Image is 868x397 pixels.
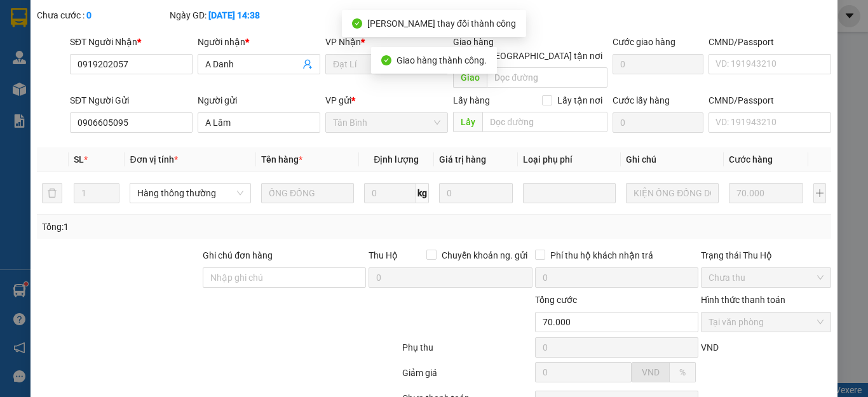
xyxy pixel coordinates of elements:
b: 0 [86,10,92,20]
span: Lấy hàng [453,95,490,105]
span: check-circle [352,18,362,29]
input: 0 [729,183,803,203]
span: ĐT:0935 882 082 [5,68,51,74]
div: CMND/Passport [709,93,831,107]
label: Cước lấy hàng [613,95,670,105]
input: Dọc đường [482,112,607,132]
span: Phí thu hộ khách nhận trả [545,248,658,262]
span: VND [642,367,660,377]
button: plus [813,183,826,203]
label: Cước giao hàng [613,37,675,47]
span: Chưa thu [709,268,824,287]
span: user-add [302,59,313,69]
span: Tân Bình [333,113,440,132]
div: Phụ thu [401,340,534,363]
label: Hình thức thanh toán [701,295,785,305]
span: Tổng cước [535,295,577,305]
span: SL [74,154,84,165]
span: [GEOGRAPHIC_DATA] tận nơi [481,49,607,63]
span: Lấy tận nơi [552,93,607,107]
b: [DATE] 14:38 [208,10,260,20]
span: [PERSON_NAME] thay đổi thành công [367,18,516,29]
span: VP Nhận: Đạt Lí [97,47,142,53]
span: Đạt Lí [333,55,440,74]
span: Tại văn phòng [709,313,824,332]
span: Tên hàng [261,154,302,165]
span: check-circle [381,55,391,65]
span: ĐT: 0931 608 606 [97,68,144,74]
span: Giao hàng [453,37,494,47]
span: ---------------------------------------------- [27,79,163,89]
div: SĐT Người Gửi [70,93,193,107]
img: logo [5,8,37,40]
div: Giảm giá [401,366,534,388]
span: Đơn vị tính [130,154,177,165]
input: 0 [439,183,513,203]
input: Ghi Chú [626,183,719,203]
div: SĐT Người Nhận [70,35,193,49]
span: kg [416,183,429,203]
span: Thu Hộ [369,250,398,260]
span: CTY TNHH DLVT TIẾN OANH [47,7,178,19]
div: Người nhận [198,35,320,49]
span: ĐC: 266 Đồng Đen, P10, Q TB [5,58,88,64]
button: delete [42,183,62,203]
span: Giao [453,67,487,88]
input: VD: Bàn, Ghế [261,183,354,203]
span: Cước hàng [729,154,773,165]
div: Ngày GD: [170,8,300,22]
th: Loại phụ phí [518,147,621,172]
input: Ghi chú đơn hàng [203,267,366,288]
span: GỬI KHÁCH HÀNG [57,91,133,100]
span: % [679,367,686,377]
div: Người gửi [198,93,320,107]
span: VP Nhận [325,37,361,47]
strong: 1900 633 614 [85,31,140,41]
span: Định lượng [374,154,419,165]
input: Cước lấy hàng [613,112,703,133]
div: VP gửi [325,93,448,107]
strong: NHẬN HÀNG NHANH - GIAO TỐC HÀNH [50,21,176,29]
input: Cước giao hàng [613,54,703,74]
span: VP Gửi: [GEOGRAPHIC_DATA] [5,47,92,53]
th: Ghi chú [621,147,724,172]
span: Lấy [453,112,482,132]
label: Ghi chú đơn hàng [203,250,273,260]
span: Chuyển khoản ng. gửi [437,248,532,262]
div: CMND/Passport [709,35,831,49]
div: Tổng: 1 [42,220,336,234]
span: Giao hàng thành công. [397,55,487,65]
span: VND [701,342,719,353]
div: Chưa cước : [37,8,167,22]
span: Giá trị hàng [439,154,486,165]
span: ĐC: QL14, Chợ Đạt Lý [97,58,159,64]
input: Dọc đường [487,67,607,88]
div: Trạng thái Thu Hộ [701,248,831,262]
span: Hàng thông thường [137,184,243,203]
